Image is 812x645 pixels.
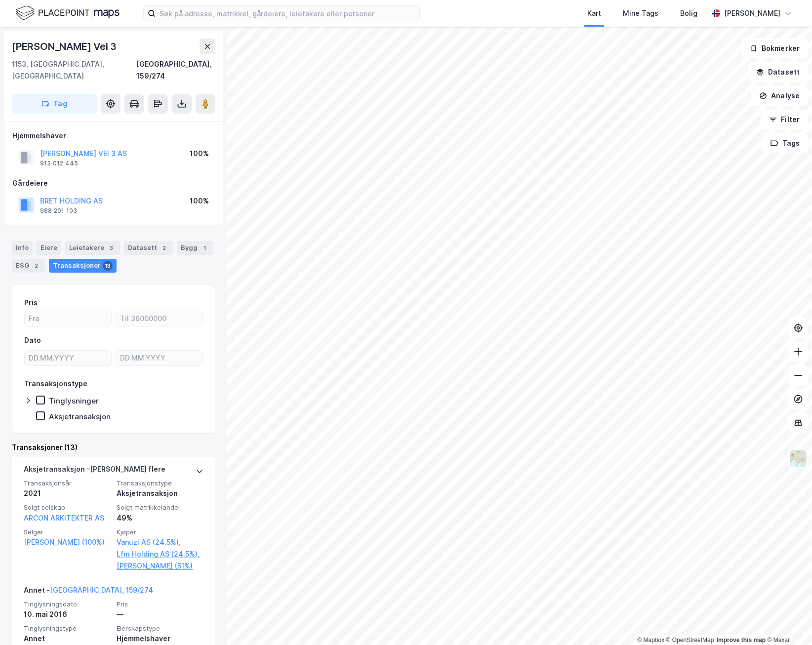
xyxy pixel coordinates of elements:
[751,86,808,106] button: Analyse
[789,449,808,468] img: Z
[12,241,33,255] div: Info
[200,243,209,253] div: 1
[24,503,111,512] span: Solgt selskap
[117,487,203,499] div: Aksjetransaksjon
[159,243,169,253] div: 2
[763,598,812,645] iframe: Chat Widget
[680,7,697,19] div: Bolig
[24,608,111,620] div: 10. mai 2016
[117,479,203,487] span: Transaksjonstype
[116,351,203,365] input: DD.MM.YYYY
[623,7,658,19] div: Mine Tags
[24,463,165,479] div: Aksjetransaksjon - [PERSON_NAME] flere
[117,608,203,620] div: —
[24,600,111,608] span: Tinglysningsdato
[117,560,203,572] a: [PERSON_NAME] (51%)
[49,259,117,273] div: Transaksjoner
[761,110,808,129] button: Filter
[190,195,209,207] div: 100%
[116,311,203,326] input: Til 36000000
[40,160,78,167] div: 913 012 445
[717,637,766,644] a: Improve this map
[12,94,97,114] button: Tag
[24,479,111,487] span: Transaksjonsår
[24,334,41,346] div: Dato
[24,528,111,536] span: Selger
[25,311,111,326] input: Fra
[12,39,119,54] div: [PERSON_NAME] Vei 3
[50,586,153,594] a: [GEOGRAPHIC_DATA], 159/274
[762,133,808,153] button: Tags
[24,536,111,548] a: [PERSON_NAME] (100%)
[117,633,203,645] div: Hjemmelshaver
[177,241,213,255] div: Bygg
[117,512,203,524] div: 49%
[12,177,215,189] div: Gårdeiere
[12,442,215,453] div: Transaksjoner (13)
[12,259,45,273] div: ESG
[124,241,173,255] div: Datasett
[24,514,104,522] a: ARCON ARKITEKTER AS
[103,261,113,271] div: 13
[24,633,111,645] div: Annet
[49,412,111,421] div: Aksjetransaksjon
[37,241,61,255] div: Eiere
[136,58,215,82] div: [GEOGRAPHIC_DATA], 159/274
[117,528,203,536] span: Kjøper
[24,624,111,633] span: Tinglysningstype
[748,62,808,82] button: Datasett
[666,637,714,644] a: OpenStreetMap
[117,536,203,548] a: Vanuzi AS (24.5%),
[587,7,601,19] div: Kart
[637,637,664,644] a: Mapbox
[117,503,203,512] span: Solgt matrikkelandel
[117,548,203,560] a: Lfm Holding AS (24.5%),
[25,351,111,365] input: DD.MM.YYYY
[724,7,780,19] div: [PERSON_NAME]
[49,396,99,405] div: Tinglysninger
[741,39,808,58] button: Bokmerker
[31,261,41,271] div: 2
[117,624,203,633] span: Eierskapstype
[763,598,812,645] div: Kontrollprogram for chat
[12,58,136,82] div: 1153, [GEOGRAPHIC_DATA], [GEOGRAPHIC_DATA]
[65,241,120,255] div: Leietakere
[24,584,153,600] div: Annet -
[24,297,38,309] div: Pris
[40,207,77,215] div: 988 201 103
[24,378,87,390] div: Transaksjonstype
[24,487,111,499] div: 2021
[117,600,203,608] span: Pris
[12,130,215,142] div: Hjemmelshaver
[16,4,120,22] img: logo.f888ab2527a4732fd821a326f86c7f29.svg
[190,148,209,160] div: 100%
[106,243,116,253] div: 3
[156,6,419,21] input: Søk på adresse, matrikkel, gårdeiere, leietakere eller personer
